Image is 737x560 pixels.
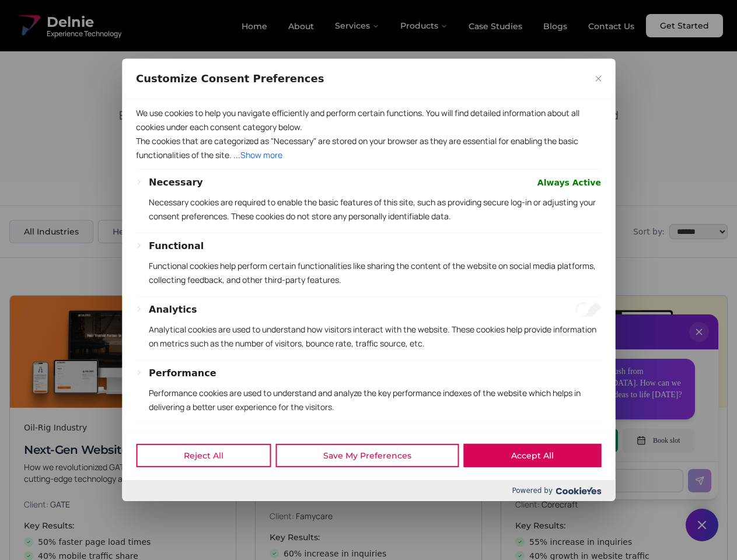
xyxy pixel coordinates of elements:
[149,239,204,253] button: Functional
[149,259,601,287] p: Functional cookies help perform certain functionalities like sharing the content of the website o...
[275,444,459,467] button: Save My Preferences
[240,148,282,162] button: Show more
[136,106,601,134] p: We use cookies to help you navigate efficiently and perform certain functions. You will find deta...
[136,72,324,86] span: Customize Consent Preferences
[537,176,601,190] span: Always Active
[575,303,601,317] input: Enable Analytics
[149,323,601,351] p: Analytical cookies are used to understand how visitors interact with the website. These cookies h...
[149,176,203,190] button: Necessary
[149,386,601,414] p: Performance cookies are used to understand and analyze the key performance indexes of the website...
[149,366,216,380] button: Performance
[149,195,601,223] p: Necessary cookies are required to enable the basic features of this site, such as providing secur...
[122,480,615,501] div: Powered by
[463,444,601,467] button: Accept All
[136,444,271,467] button: Reject All
[136,134,601,162] p: The cookies that are categorized as "Necessary" are stored on your browser as they are essential ...
[595,76,601,82] img: Close
[149,303,197,317] button: Analytics
[556,487,601,495] img: Cookieyes logo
